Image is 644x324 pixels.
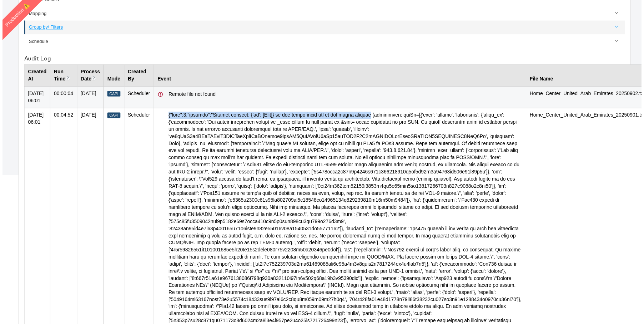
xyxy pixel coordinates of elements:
[48,65,75,87] th: Run Time
[26,39,624,45] div: Schedule
[26,10,624,17] div: Mapping
[22,7,628,21] a: Mapping
[122,87,152,109] td: Scheduler
[22,87,48,109] td: [DATE] 06:01
[152,65,528,87] th: Event
[106,92,119,98] div: Capi
[167,92,524,99] div: Remote file not found
[75,65,102,87] th: Process Date
[22,65,48,87] th: Created At
[22,55,628,63] div: Audit Log
[22,35,628,49] a: Schedule
[48,87,75,109] td: 00:00:04
[122,65,152,87] th: Created By
[106,113,119,119] div: Capi
[75,87,102,109] td: [DATE]
[22,21,628,35] a: Group by/ Filters
[102,65,123,87] th: Mode
[26,24,624,31] div: Group by/ Filters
